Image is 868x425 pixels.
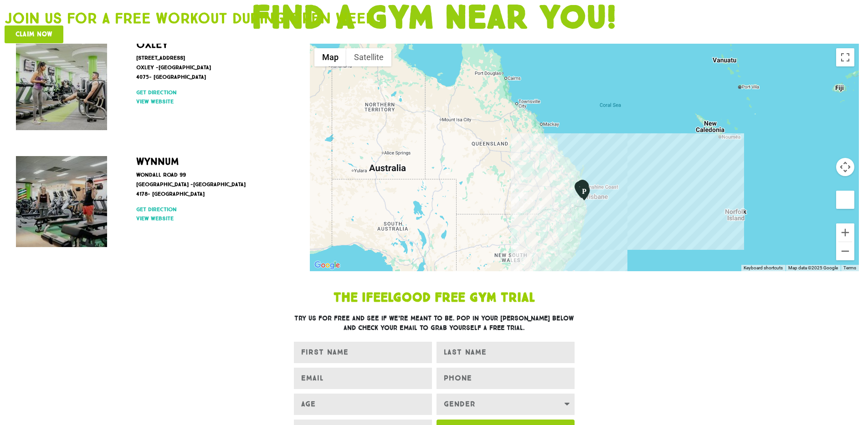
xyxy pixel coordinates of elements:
[575,179,590,196] div: Wynnum
[234,292,635,304] h1: The IfeelGood Free Gym Trial
[314,48,346,66] button: Show street map
[576,184,592,201] div: Oxenford
[136,170,289,199] p: Wondall Road 99 [GEOGRAPHIC_DATA] -[GEOGRAPHIC_DATA] 4178- [GEOGRAPHIC_DATA]
[346,48,391,66] button: Show satellite imagery
[574,182,589,199] div: Park Ridge
[836,48,854,66] button: Toggle fullscreen view
[437,368,575,389] input: Only numbers and phone characters (#, -, *, etc) are accepted.
[294,342,432,363] input: FIRST NAME
[312,259,342,271] a: Click to see this area on Google Maps
[744,265,783,271] button: Keyboard shortcuts
[574,181,590,198] div: Underwood
[312,259,342,271] img: Google
[294,368,432,389] input: EMAIL
[294,394,432,415] input: Age
[294,314,575,333] h3: Try us for free and see if we’re meant to be. Pop in your [PERSON_NAME] below and check your emai...
[136,155,179,167] a: Wynnum
[788,265,838,270] span: Map data ©2025 Google
[836,191,854,209] button: Drag Pegman onto the map to open Street View
[136,88,289,96] a: Get direction
[572,180,588,197] div: Middle Park
[575,180,591,197] div: Alexandra Hills
[5,11,863,25] h2: Join us for a free workout during open week
[5,25,63,43] a: Claim now
[836,223,854,242] button: Zoom in
[136,97,289,106] a: View website
[843,265,856,270] a: Terms (opens in new tab)
[836,242,854,260] button: Zoom out
[136,205,289,213] a: Get direction
[136,53,289,82] p: [STREET_ADDRESS] Oxley -[GEOGRAPHIC_DATA] 4075- [GEOGRAPHIC_DATA]
[136,214,289,223] a: View website
[437,342,575,363] input: LAST NAME
[15,31,52,38] span: Claim now
[836,158,854,176] button: Map camera controls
